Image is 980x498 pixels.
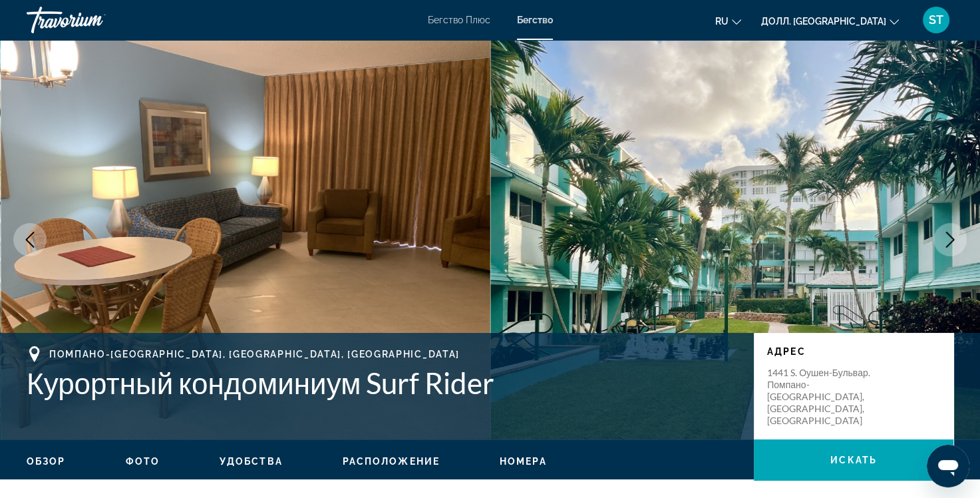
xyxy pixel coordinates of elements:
[715,16,729,27] span: RU
[27,456,66,467] span: Обзор
[27,3,160,37] a: Травориум
[933,223,967,256] button: Следующее изображение
[343,456,440,467] span: Расположение
[767,367,874,427] p: 1441 S. Оушен-бульвар. Помпано-[GEOGRAPHIC_DATA], [GEOGRAPHIC_DATA], [GEOGRAPHIC_DATA]
[27,366,740,400] h1: Курортный кондоминиум Surf Rider
[919,6,953,34] button: Пользовательское меню
[126,455,160,467] button: Фото
[126,456,160,467] span: Фото
[929,13,943,27] span: ST
[13,223,47,256] button: Предыдущее изображение
[767,346,940,357] p: Адрес
[754,439,953,481] button: искать
[428,15,490,25] a: Бегство Плюс
[220,456,283,467] span: Удобства
[517,15,553,25] a: Бегство
[761,16,886,27] span: Долл. [GEOGRAPHIC_DATA]
[343,455,440,467] button: Расположение
[500,456,547,467] span: Номера
[220,455,283,467] button: Удобства
[830,455,877,465] span: искать
[761,11,899,31] button: Изменить валюту
[500,455,547,467] button: Номера
[49,349,460,360] span: Помпано-[GEOGRAPHIC_DATA], [GEOGRAPHIC_DATA], [GEOGRAPHIC_DATA]
[927,445,969,487] iframe: Кнопка запуска окна обмена сообщениями
[27,455,66,467] button: Обзор
[715,11,741,31] button: Изменить язык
